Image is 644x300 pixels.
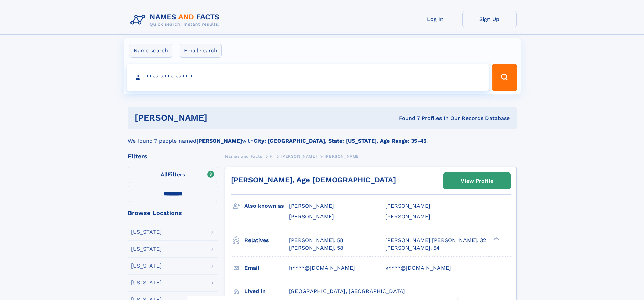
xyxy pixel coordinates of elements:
[461,173,493,189] div: View Profile
[281,154,317,159] span: [PERSON_NAME]
[244,285,289,297] h3: Lived in
[385,203,430,209] span: [PERSON_NAME]
[270,154,273,159] span: H
[385,244,440,252] a: [PERSON_NAME], 54
[408,11,462,27] a: Log In
[127,64,489,91] input: search input
[289,244,343,252] a: [PERSON_NAME], 58
[244,235,289,246] h3: Relatives
[131,263,162,269] div: [US_STATE]
[128,129,517,145] div: We found 7 people named with .
[231,176,396,184] a: [PERSON_NAME], Age [DEMOGRAPHIC_DATA]
[225,152,262,160] a: Names and Facts
[128,167,218,183] label: Filters
[289,203,334,209] span: [PERSON_NAME]
[492,64,517,91] button: Search Button
[131,229,162,235] div: [US_STATE]
[244,262,289,274] h3: Email
[289,288,405,294] span: [GEOGRAPHIC_DATA], [GEOGRAPHIC_DATA]
[180,44,222,58] label: Email search
[244,200,289,212] h3: Also known as
[385,237,486,244] a: [PERSON_NAME] [PERSON_NAME], 32
[196,138,242,144] b: [PERSON_NAME]
[128,210,218,216] div: Browse Locations
[254,138,426,144] b: City: [GEOGRAPHIC_DATA], State: [US_STATE], Age Range: 35-45
[281,152,317,160] a: [PERSON_NAME]
[385,213,430,220] span: [PERSON_NAME]
[289,237,343,244] a: [PERSON_NAME], 58
[135,114,303,122] h1: [PERSON_NAME]
[462,11,517,27] a: Sign Up
[131,280,162,285] div: [US_STATE]
[303,115,510,122] div: Found 7 Profiles In Our Records Database
[289,213,334,220] span: [PERSON_NAME]
[161,171,168,178] span: All
[129,44,172,58] label: Name search
[325,154,361,159] span: [PERSON_NAME]
[270,152,273,160] a: H
[128,153,218,159] div: Filters
[444,173,510,189] a: View Profile
[492,236,500,241] div: ❯
[131,246,162,252] div: [US_STATE]
[128,11,225,29] img: Logo Names and Facts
